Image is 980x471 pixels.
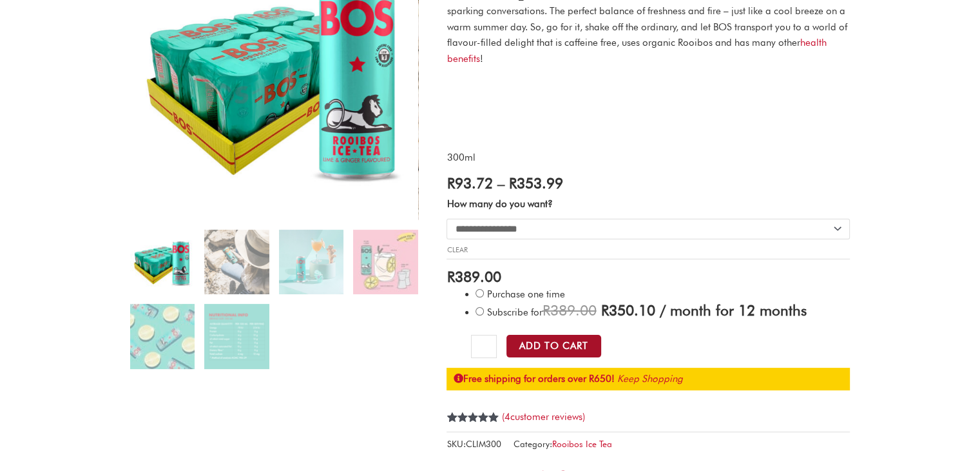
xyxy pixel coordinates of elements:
[497,174,504,192] span: –
[130,230,195,294] img: Lime & Ginger Rooibos Ice Tea
[476,289,484,297] input: Purchase one time
[447,198,552,210] label: How many do you want?
[447,174,454,192] span: R
[447,174,492,192] bdi: 93.72
[552,439,611,449] a: Rooibos Ice Tea
[506,335,601,357] button: Add to Cart
[447,436,501,452] span: SKU:
[447,245,467,254] a: Clear options
[542,301,550,319] span: R
[513,436,611,452] span: Category:
[486,306,806,318] span: Subscribe for
[279,230,343,294] img: Lime & Ginger Rooibos Ice Tea - Image 3
[542,301,596,319] span: 389.00
[447,150,850,166] p: 300ml
[353,230,418,294] img: Lime & Ginger Rooibos Ice Tea - Image 4
[447,412,452,437] span: 4
[471,335,496,358] input: Product quantity
[508,174,516,192] span: R
[204,304,269,368] img: Lime & Ginger Rooibos Ice Tea - Image 6
[600,301,608,319] span: R
[130,304,195,368] img: Lime & Ginger Rooibos Ice Tea - Image 5
[447,412,499,466] span: Rated out of 5 based on customer ratings
[453,373,614,385] strong: Free shipping for orders over R650!
[447,268,454,285] span: R
[617,373,682,385] a: Keep Shopping
[508,174,562,192] bdi: 353.99
[465,439,501,449] span: CLIM300
[476,307,484,316] input: Subscribe for / month for 12 months
[447,268,501,285] bdi: 389.00
[659,301,806,319] span: / month for 12 months
[204,230,269,294] img: Lime & Ginger Rooibos Ice Tea - Image 2
[600,301,655,319] span: 350.10
[501,411,584,423] a: (4customer reviews)
[504,411,510,423] span: 4
[486,288,564,300] span: Purchase one time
